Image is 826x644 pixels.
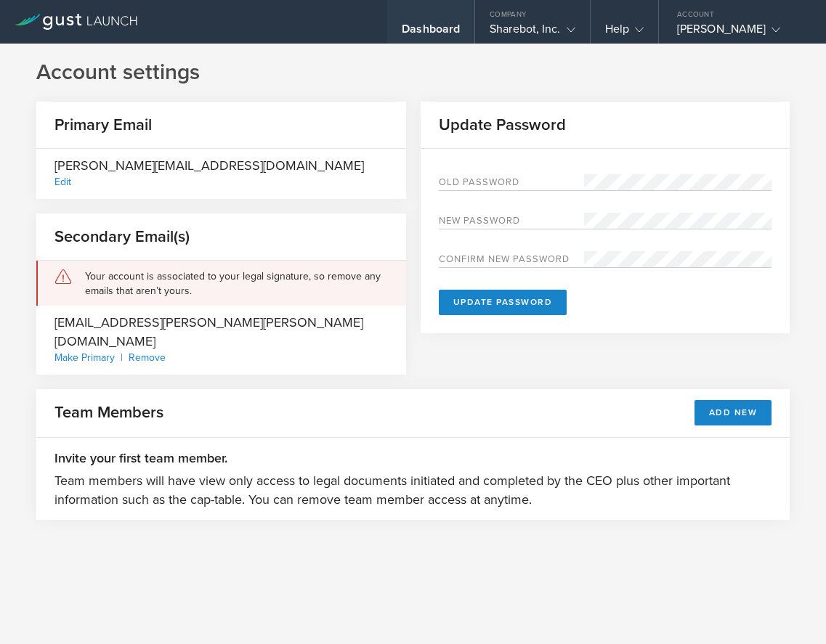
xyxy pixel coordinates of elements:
label: Confirm new password [439,255,584,267]
div: Remove [129,351,166,364]
label: Old Password [439,178,584,190]
div: Make Primary [54,351,129,364]
div: Your account is associated to your legal signature, so remove any emails that aren’t yours. [85,269,388,298]
h2: Primary Email [36,115,152,136]
div: Edit [54,176,71,188]
h2: Team Members [54,402,163,423]
div: Dashboard [402,22,460,44]
h2: Secondary Email(s) [36,227,190,248]
div: Help [605,22,644,44]
div: [EMAIL_ADDRESS][PERSON_NAME][PERSON_NAME][DOMAIN_NAME] [54,313,388,367]
button: Update Password [439,290,567,315]
label: New password [439,216,584,229]
div: [PERSON_NAME] [677,22,801,44]
div: Sharebot, Inc. [490,22,575,44]
h1: Account settings [36,58,790,87]
h3: Invite your first team member. [54,449,772,468]
h2: Update Password [421,115,566,136]
p: Team members will have view only access to legal documents initiated and completed by the CEO plu... [54,471,772,509]
div: [PERSON_NAME][EMAIL_ADDRESS][DOMAIN_NAME] [54,156,364,192]
button: Add New [695,400,772,425]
